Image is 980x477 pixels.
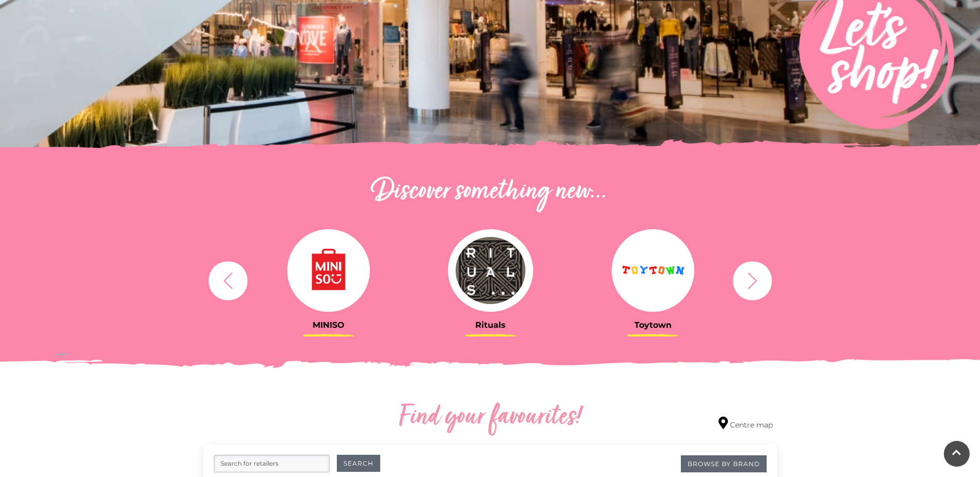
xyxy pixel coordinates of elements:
[302,401,679,434] h2: Find your favourites!
[719,417,773,431] a: Centre map
[417,229,564,330] a: Rituals
[580,229,726,330] a: Toytown
[337,455,380,472] button: Search
[417,320,564,330] h3: Rituals
[580,320,726,330] h3: Toytown
[255,320,402,330] h3: MINISO
[204,176,777,209] h2: Discover something new...
[214,455,330,472] input: Search for retailers
[681,455,767,472] a: Browse By Brand
[255,229,402,330] a: MINISO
